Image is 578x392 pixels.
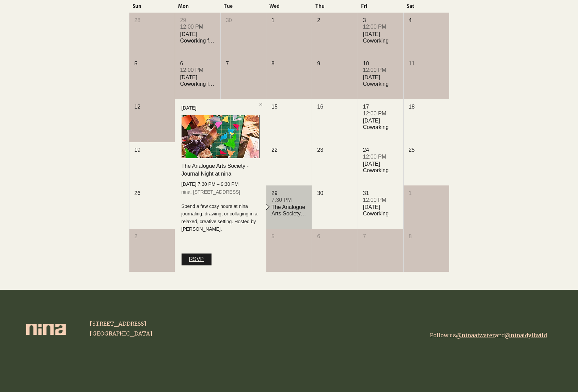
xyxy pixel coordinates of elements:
div: 6 [317,233,352,240]
div: [DATE] Coworking [363,161,398,174]
div: 12:00 PM [180,23,215,31]
div: 12:00 PM [180,66,215,74]
span: [GEOGRAPHIC_DATA] [90,330,152,337]
div: [DATE] Coworking [363,31,398,44]
div: 12 [135,103,170,111]
div: 12:00 PM [363,110,398,117]
div: Sun [129,3,175,9]
span: [STREET_ADDRESS] [90,320,146,327]
div: 2 [317,17,352,24]
div: 7 [363,233,398,240]
div: 4 [409,17,444,24]
div: 25 [409,146,444,154]
div: 30 [226,17,261,24]
a: RSVP [182,254,212,265]
div: [DATE] Coworking [363,74,398,87]
div: 22 [271,146,307,154]
div: 8 [409,233,444,240]
div: 11 [409,60,444,67]
div: Thu [312,3,358,9]
div: 18 [409,103,444,111]
div: Mon [175,3,220,9]
div: 8 [271,60,307,67]
div: 9 [317,60,352,67]
div: Close [258,102,264,109]
a: @ninaatwater [456,332,495,339]
div: Wed [266,3,312,9]
div: 28 [135,17,170,24]
div: 29 [180,17,215,24]
div: 1 [271,17,307,24]
div: 31 [363,190,398,197]
div: 17 [363,103,398,111]
div: [DATE] Coworking [363,204,398,217]
div: 12:00 PM [363,23,398,31]
span: and [456,332,505,339]
div: 7 [226,60,261,67]
div: 12:00 PM [363,153,398,161]
div: Spend a few cosy hours at nina journaling, drawing, or collaging in a relaxed, creative setting. ... [182,202,260,233]
div: [DATE] Coworking for Writers [180,31,215,44]
div: 10 [363,60,398,67]
div: [DATE] [182,105,197,111]
div: [DATE] Coworking for Writers [180,74,215,87]
div: 3 [363,17,398,24]
div: 30 [317,190,352,197]
div: Fri [358,3,403,9]
div: 26 [135,190,170,197]
div: 24 [363,146,398,154]
div: [DATE] Coworking [363,117,398,130]
div: 6 [180,60,215,67]
div: [DATE] 7:30 PM – 9:30 PM [182,180,260,188]
div: 7:30 PM [271,196,307,204]
img: The Analogue Arts Society - Journal Night at nina [182,115,259,158]
div: 2 [135,233,170,240]
div: 15 [271,103,307,111]
div: 12:00 PM [363,66,398,74]
div: 16 [317,103,352,111]
div: Sat [403,3,449,9]
a: Follow us [430,332,456,339]
div: 29 [271,190,307,197]
div: Tue [220,3,266,9]
div: nina, [STREET_ADDRESS] [182,188,260,196]
div: 5 [135,60,170,67]
div: 19 [135,146,170,154]
div: 1 [409,190,444,197]
div: 23 [317,146,352,154]
a: The Analogue Arts Society - Journal Night at nina [182,163,249,176]
div: The Analogue Arts Society - Journal Night at nina [271,204,307,217]
a: @ninaidyllwild [505,332,547,339]
span: RSVP [189,256,204,263]
div: 12:00 PM [363,196,398,204]
div: 5 [271,233,307,240]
